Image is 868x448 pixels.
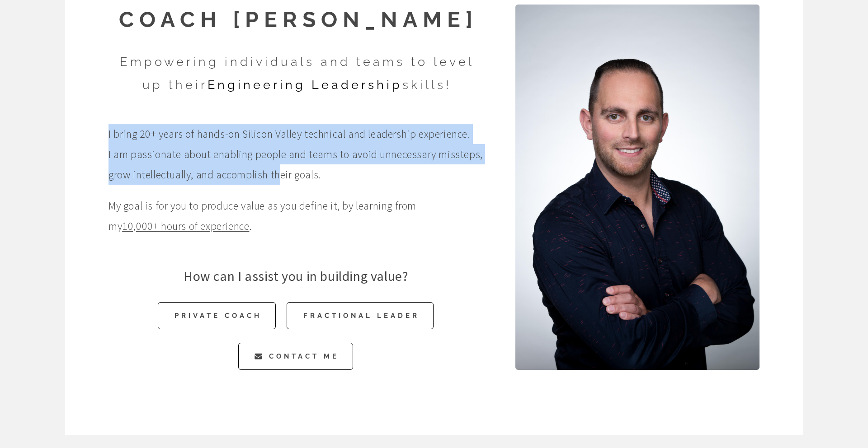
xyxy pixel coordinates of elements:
h3: Empowering individuals and teams to level up their skills! [108,51,486,96]
strong: Engineering Leadership [208,78,402,92]
h1: Coach [PERSON_NAME] [108,5,488,34]
span: Contact Me [269,343,339,370]
a: Fractional Leader [287,302,434,329]
a: Contact Me [238,343,353,370]
span: My goal is for you to produce value as you define it, by learning from my . [108,196,483,236]
span: I bring 20+ years of hands-on Silicon Valley technical and leadership experience. I am passionate... [108,124,483,185]
p: How can I assist you in building value? [108,263,483,289]
a: Private Coach [158,302,276,329]
a: 10,000+ hours of experience [122,219,249,233]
